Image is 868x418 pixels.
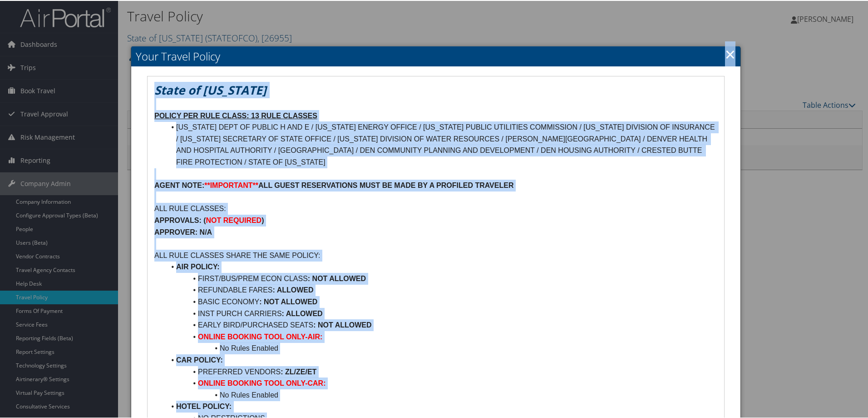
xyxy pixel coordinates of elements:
[198,378,326,386] strong: ONLINE BOOKING TOOL ONLY-CAR:
[281,367,316,375] strong: : ZL/ZE/ET
[176,355,223,363] strong: CAR POLICY:
[154,227,212,235] strong: APPROVER: N/A
[165,295,717,307] li: BASIC ECONOMY
[154,202,717,214] p: ALL RULE CLASSES:
[154,216,206,223] strong: APPROVALS: (
[165,318,717,330] li: EARLY BIRD/PURCHASED SEATS
[165,342,717,353] li: No Rules Enabled
[154,111,317,119] u: POLICY PER RULE CLASS: 13 RULE CLASSES
[198,332,322,340] strong: ONLINE BOOKING TOOL ONLY-AIR:
[165,283,717,295] li: REFUNDABLE FARES
[165,307,717,319] li: INST PURCH CARRIERS
[165,121,717,167] li: [US_STATE] DEPT OF PUBLIC H AND E / [US_STATE] ENERGY OFFICE / [US_STATE] PUBLIC UTILITIES COMMIS...
[725,44,735,62] a: Close
[165,272,717,284] li: FIRST/BUS/PREM ECON CLASS
[258,181,513,188] strong: ALL GUEST RESERVATIONS MUST BE MADE BY A PROFILED TRAVELER
[154,181,204,188] strong: AGENT NOTE:
[282,309,323,317] strong: : ALLOWED
[259,297,317,305] strong: : NOT ALLOWED
[165,388,717,400] li: No Rules Enabled
[272,285,313,293] strong: : ALLOWED
[206,216,261,223] strong: NOT REQUIRED
[131,45,740,65] h2: Your Travel Policy
[261,216,264,223] strong: )
[308,274,366,282] strong: : NOT ALLOWED
[313,320,371,328] strong: : NOT ALLOWED
[154,81,266,97] em: State of [US_STATE]
[176,262,220,270] strong: AIR POLICY:
[176,402,232,409] strong: HOTEL POLICY:
[154,249,717,261] p: ALL RULE CLASSES SHARE THE SAME POLICY:
[165,365,717,377] li: PREFERRED VENDORS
